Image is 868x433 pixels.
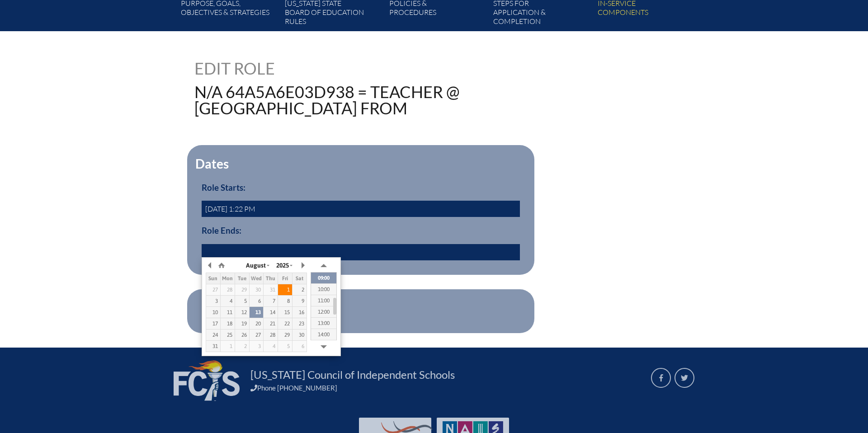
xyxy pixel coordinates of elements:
[264,343,278,349] div: 4
[194,84,491,116] h1: N/A 64a5a6e03d938 = Teacher @ [GEOGRAPHIC_DATA] from
[264,320,278,327] div: 21
[264,287,278,293] div: 31
[278,343,292,349] div: 5
[249,273,264,284] th: Wed
[246,262,266,269] span: August
[194,60,377,76] h1: Edit Role
[292,298,307,304] div: 9
[221,298,235,304] div: 4
[206,287,220,293] div: 27
[292,332,307,338] div: 30
[311,283,336,295] div: 10:00
[292,320,307,327] div: 23
[292,343,307,349] div: 6
[278,273,292,284] th: Fri
[206,273,221,284] th: Sun
[278,298,292,304] div: 8
[221,320,235,327] div: 18
[221,287,235,293] div: 28
[202,183,520,193] h3: Role Starts:
[235,332,249,338] div: 26
[235,298,249,304] div: 5
[250,298,264,304] div: 6
[278,287,292,293] div: 1
[311,306,336,317] div: 12:00
[311,340,336,351] div: 15:00
[292,273,307,284] th: Sat
[278,309,292,315] div: 15
[206,309,220,315] div: 10
[194,156,230,171] legend: Dates
[206,320,220,327] div: 17
[292,287,307,293] div: 2
[235,287,249,293] div: 29
[250,332,264,338] div: 27
[202,226,520,235] h3: Role Ends:
[174,360,240,401] img: FCIS_logo_white
[206,298,220,304] div: 3
[278,332,292,338] div: 29
[250,384,640,392] div: Phone [PHONE_NUMBER]
[250,287,264,293] div: 30
[235,320,249,327] div: 19
[250,309,264,315] div: 13
[235,273,249,284] th: Tue
[276,262,289,269] span: 2025
[250,343,264,349] div: 3
[250,320,264,327] div: 20
[206,332,220,338] div: 24
[311,329,336,340] div: 14:00
[221,309,235,315] div: 11
[292,309,307,315] div: 16
[206,343,220,349] div: 31
[235,343,249,349] div: 2
[221,332,235,338] div: 25
[247,367,458,382] a: [US_STATE] Council of Independent Schools
[235,309,249,315] div: 12
[278,320,292,327] div: 22
[264,332,278,338] div: 28
[311,317,336,329] div: 13:00
[264,309,278,315] div: 14
[221,343,235,349] div: 1
[264,273,278,284] th: Thu
[311,272,336,283] div: 09:00
[220,273,235,284] th: Mon
[264,298,278,304] div: 7
[311,295,336,306] div: 11:00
